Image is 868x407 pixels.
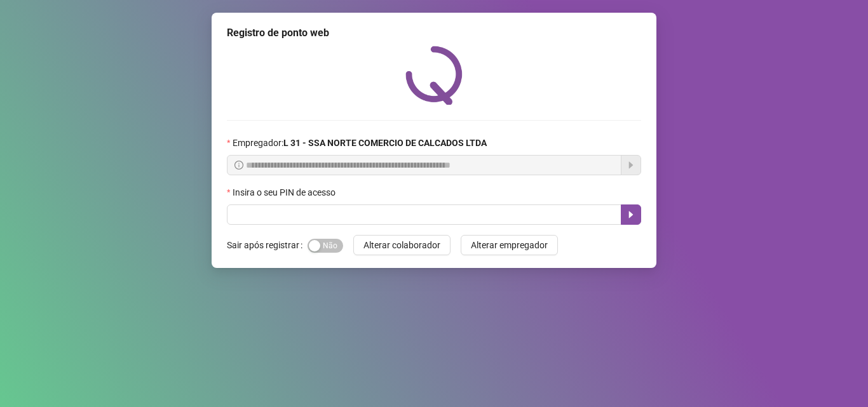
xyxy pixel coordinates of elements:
[363,238,440,252] span: Alterar colaborador
[233,136,487,150] span: Empregador :
[626,210,636,220] span: caret-right
[234,161,243,170] span: info-circle
[471,238,548,252] span: Alterar empregador
[283,138,487,148] strong: L 31 - SSA NORTE COMERCIO DE CALCADOS LTDA
[227,235,308,255] label: Sair após registrar
[461,235,558,255] button: Alterar empregador
[353,235,451,255] button: Alterar colaborador
[227,25,641,41] div: Registro de ponto web
[405,46,463,105] img: QRPoint
[227,185,344,199] label: Insira o seu PIN de acesso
